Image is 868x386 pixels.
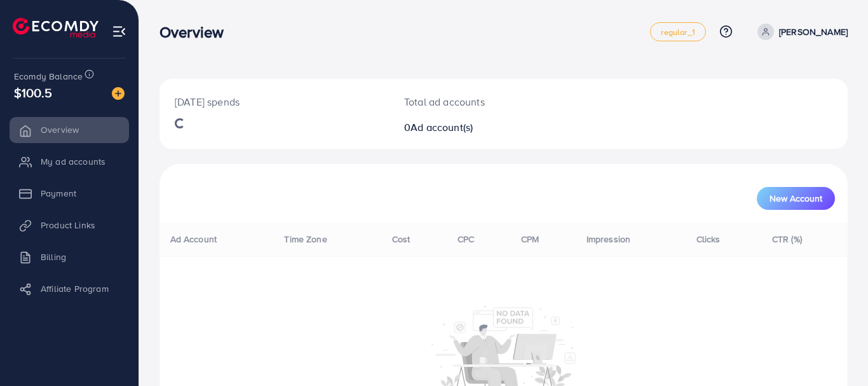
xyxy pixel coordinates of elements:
[404,94,546,109] p: Total ad accounts
[112,87,125,100] img: image
[14,83,52,102] span: $100.5
[14,70,83,83] span: Ecomdy Balance
[112,24,126,39] img: menu
[779,24,848,39] p: [PERSON_NAME]
[752,24,848,40] a: [PERSON_NAME]
[650,22,705,41] a: regular_1
[159,23,234,41] h3: Overview
[661,28,695,36] span: regular_1
[175,94,374,109] p: [DATE] spends
[410,120,473,134] span: Ad account(s)
[770,194,822,203] span: New Account
[13,18,98,38] img: logo
[404,121,546,134] h2: 0
[757,187,835,210] button: New Account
